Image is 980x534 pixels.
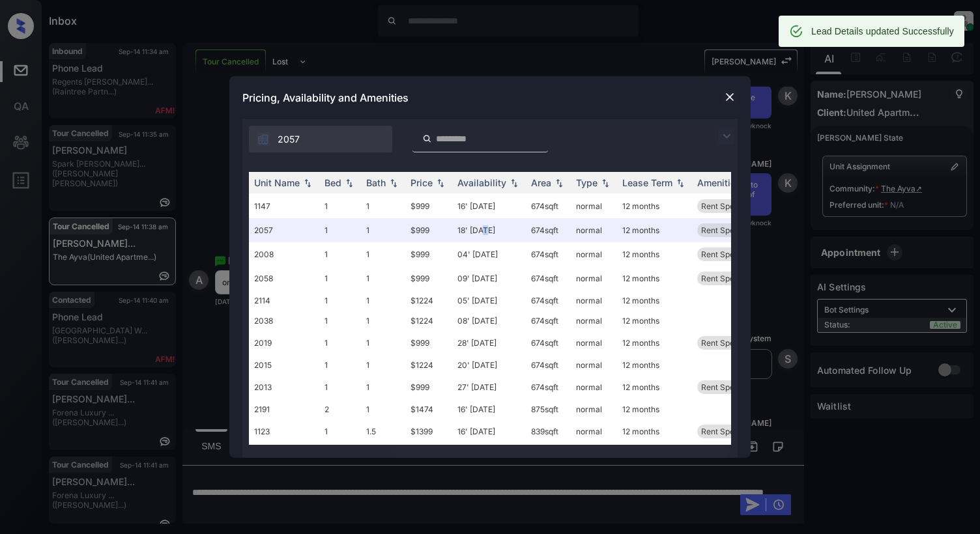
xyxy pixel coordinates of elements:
td: normal [571,290,617,311]
td: $999 [405,375,452,399]
span: Rent Special 1 [701,382,753,392]
td: 1 [361,311,405,331]
img: sorting [343,178,356,188]
img: sorting [301,178,314,188]
td: $1399 [405,419,452,443]
div: Lease Term [622,177,672,188]
td: 12 months [617,399,692,419]
td: normal [571,399,617,419]
td: 2008 [249,242,319,266]
td: normal [571,311,617,331]
td: normal [571,355,617,375]
td: 1203 [249,443,319,468]
span: Rent Special 1 [701,225,753,235]
img: sorting [674,178,687,188]
span: Rent Special 1 [701,338,753,348]
td: normal [571,375,617,399]
td: $1349 [405,443,452,468]
td: normal [571,443,617,468]
td: normal [571,218,617,242]
img: icon-zuma [422,133,432,145]
td: 12 months [617,218,692,242]
td: normal [571,242,617,266]
td: 1 [361,290,405,311]
td: normal [571,194,617,218]
td: 16' [DATE] [452,194,526,218]
td: $999 [405,242,452,266]
td: $1474 [405,399,452,419]
div: Bath [366,177,386,188]
td: 875 sqft [526,399,571,419]
div: Price [411,177,433,188]
td: normal [571,419,617,443]
td: 1 [319,331,361,355]
td: 674 sqft [526,355,571,375]
td: 1 [319,311,361,331]
img: sorting [387,178,400,188]
td: 1 [361,218,405,242]
td: normal [571,266,617,290]
span: Rent Special 1 [701,274,753,283]
div: Area [531,177,551,188]
img: icon-zuma [719,128,734,144]
td: 1 [319,375,361,399]
td: 20' [DATE] [452,355,526,375]
td: 1 [361,355,405,375]
td: 1 [361,242,405,266]
td: 12 months [617,419,692,443]
td: 2057 [249,218,319,242]
td: 674 sqft [526,194,571,218]
td: 2013 [249,375,319,399]
img: icon-zuma [257,133,270,146]
td: 2015 [249,355,319,375]
td: 1 [361,266,405,290]
span: Rent Special 1 [701,201,753,211]
td: 27' [DATE] [452,375,526,399]
td: 1 [361,331,405,355]
td: $999 [405,331,452,355]
div: Type [576,177,598,188]
div: Availability [457,177,506,188]
img: sorting [508,178,521,188]
td: 12 months [617,242,692,266]
td: 674 sqft [526,266,571,290]
td: 12 months [617,443,692,468]
td: 18' [DATE] [452,218,526,242]
td: 1.5 [361,419,405,443]
td: 12 months [617,355,692,375]
div: Unit Name [254,177,300,188]
td: 674 sqft [526,242,571,266]
td: 12 months [617,290,692,311]
td: $999 [405,266,452,290]
td: 970 sqft [526,443,571,468]
td: 674 sqft [526,311,571,331]
td: 2 [319,443,361,468]
td: 1123 [249,419,319,443]
td: $999 [405,194,452,218]
td: 12 months [617,331,692,355]
td: 1 [361,399,405,419]
td: 12 months [617,311,692,331]
img: sorting [599,178,612,188]
div: Pricing, Availability and Amenities [229,76,751,119]
td: 12 months [617,194,692,218]
td: 1 [319,290,361,311]
td: 674 sqft [526,290,571,311]
td: $1224 [405,311,452,331]
td: normal [571,331,617,355]
span: 2057 [278,132,300,147]
td: 674 sqft [526,375,571,399]
img: sorting [434,178,447,188]
td: 04' [DATE] [452,242,526,266]
td: $1224 [405,290,452,311]
td: 16' [DATE] [452,419,526,443]
td: 1 [319,194,361,218]
td: 674 sqft [526,218,571,242]
img: close [723,91,736,104]
td: 674 sqft [526,331,571,355]
td: 2019 [249,331,319,355]
span: Rent Special 1 [701,249,753,259]
div: Bed [324,177,341,188]
td: $999 [405,218,452,242]
td: 2114 [249,290,319,311]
